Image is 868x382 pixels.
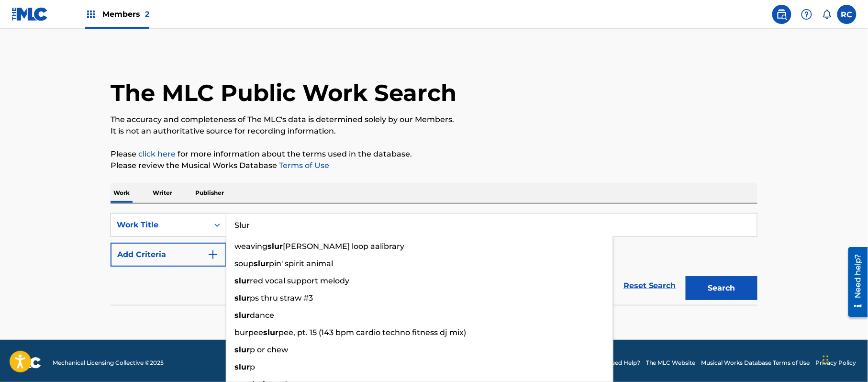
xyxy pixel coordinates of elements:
[250,293,313,303] span: ps thru straw #3
[254,259,269,268] strong: slur
[250,362,255,371] span: p
[250,345,288,354] span: p or chew
[269,259,333,268] span: pin' spirit animal
[102,9,149,20] span: Members
[263,328,278,337] strong: slur
[111,114,757,125] p: The accuracy and completeness of The MLC's data is determined solely by our Members.
[234,362,250,371] strong: slur
[841,244,868,321] iframe: Resource Center
[53,359,164,367] span: Mechanical Licensing Collective © 2025
[111,125,757,137] p: It is not an authoritative source for recording information.
[816,359,857,367] a: Privacy Policy
[283,242,404,251] span: [PERSON_NAME] loop aalibrary
[234,311,250,320] strong: slur
[150,183,175,203] p: Writer
[278,328,466,337] span: pee, pt. 15 (143 bpm cardio techno fitness dj mix)
[701,359,810,367] a: Musical Works Database Terms of Use
[111,183,133,203] p: Work
[619,275,681,296] a: Reset Search
[822,10,832,19] div: Notifications
[111,148,757,160] p: Please for more information about the terms used in the database.
[820,336,868,382] iframe: Chat Widget
[138,149,176,158] a: click here
[207,249,219,260] img: 9d2ae6d4665cec9f34b9.svg
[250,311,274,320] span: dance
[234,293,250,303] strong: slur
[607,359,640,367] a: Need Help?
[234,328,263,337] span: burpee
[85,9,97,20] img: Top Rightsholders
[267,242,283,251] strong: slur
[686,276,757,300] button: Search
[234,259,254,268] span: soup
[192,183,227,203] p: Publisher
[234,345,250,354] strong: slur
[646,359,696,367] a: The MLC Website
[801,9,812,20] img: help
[776,9,788,20] img: search
[250,276,349,285] span: red vocal support melody
[111,213,757,305] form: Search Form
[111,79,456,107] h1: The MLC Public Work Search
[145,10,149,19] span: 2
[111,160,757,171] p: Please review the Musical Works Database
[117,219,203,231] div: Work Title
[111,243,226,267] button: Add Criteria
[797,5,816,24] div: Help
[234,276,250,285] strong: slur
[277,161,329,170] a: Terms of Use
[823,346,829,374] div: Drag
[837,5,857,24] div: User Menu
[772,5,791,24] a: Public Search
[234,242,267,251] span: weaving
[11,7,48,21] img: MLC Logo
